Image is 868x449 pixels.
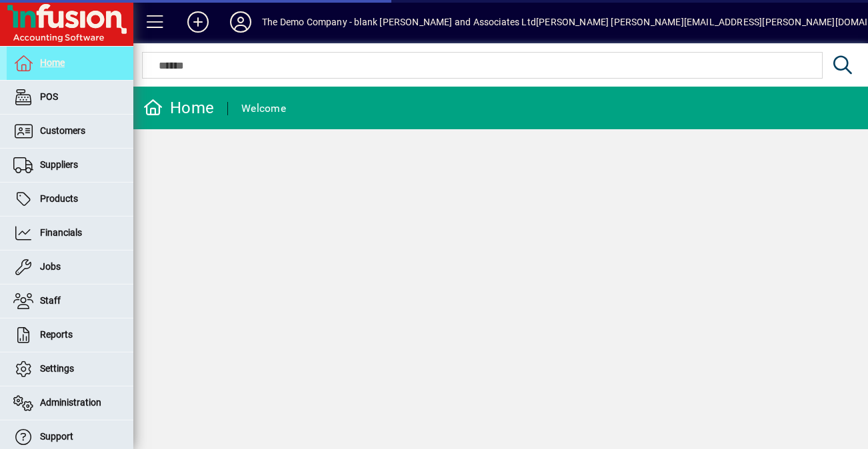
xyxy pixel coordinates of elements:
button: Add [177,10,219,34]
span: Financials [40,227,82,238]
span: Jobs [40,261,61,272]
span: Products [40,193,78,204]
a: Suppliers [7,149,133,182]
span: Administration [40,397,101,408]
a: Customers [7,115,133,148]
span: Settings [40,363,74,374]
a: Reports [7,318,133,352]
span: Suppliers [40,159,78,170]
span: Customers [40,125,85,136]
div: Welcome [241,98,286,119]
a: POS [7,81,133,114]
div: Home [143,97,214,119]
div: The Demo Company - blank [PERSON_NAME] and Associates Ltd [262,11,536,33]
span: Reports [40,329,73,340]
span: Support [40,431,73,442]
a: Staff [7,284,133,318]
button: Profile [219,10,262,34]
a: Financials [7,217,133,250]
span: Staff [40,295,61,306]
a: Jobs [7,250,133,284]
span: POS [40,91,58,102]
a: Products [7,183,133,216]
span: Home [40,57,65,68]
a: Settings [7,352,133,386]
a: Administration [7,386,133,420]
